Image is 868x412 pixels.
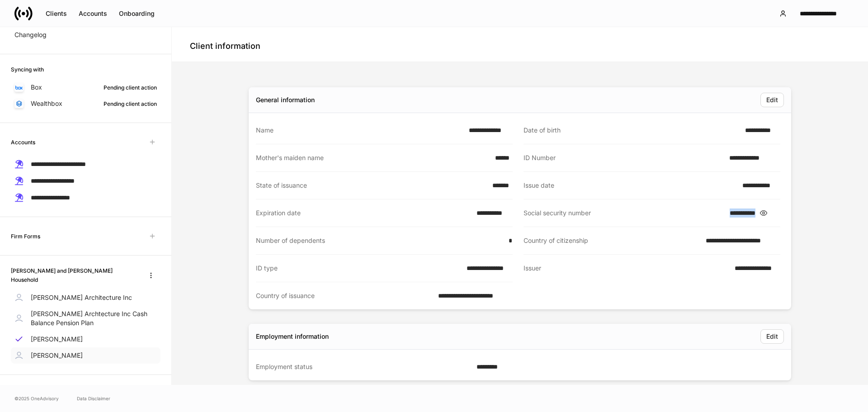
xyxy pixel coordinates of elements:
[11,266,134,284] h6: [PERSON_NAME] and [PERSON_NAME] Household
[31,83,42,92] p: Box
[524,236,700,245] div: Country of citizenship
[40,6,73,21] button: Clients
[256,208,471,218] div: Expiration date
[11,27,160,43] a: Changelog
[79,10,107,17] div: Accounts
[256,126,463,135] div: Name
[256,236,503,245] div: Number of dependents
[31,309,157,327] p: [PERSON_NAME] Archtecture Inc Cash Balance Pension Plan
[524,181,737,190] div: Issue date
[14,395,59,402] span: © 2025 OneAdvisory
[31,351,83,360] p: [PERSON_NAME]
[15,85,23,90] img: oYqM9ojoZLfzCHUefNbBcWHcyDPbQKagtYciMC8pFl3iZXy3dU33Uwy+706y+0q2uJ1ghNQf2OIHrSh50tUd9HaB5oMc62p0G...
[31,335,83,344] p: [PERSON_NAME]
[144,228,160,244] span: Unavailable with outstanding requests for information
[524,208,724,218] div: Social security number
[760,329,784,344] button: Edit
[11,347,160,364] a: [PERSON_NAME]
[256,95,315,104] div: General information
[11,138,35,147] h6: Accounts
[14,30,47,39] p: Changelog
[11,289,160,306] a: [PERSON_NAME] Architecture Inc
[11,95,160,112] a: WealthboxPending client action
[256,291,433,300] div: Country of issuance
[256,362,471,371] div: Employment status
[73,6,113,21] button: Accounts
[524,264,729,273] div: Issuer
[766,97,778,103] div: Edit
[11,79,160,95] a: BoxPending client action
[11,65,44,74] h6: Syncing with
[77,395,110,402] a: Data Disclaimer
[256,181,487,190] div: State of issuance
[256,332,329,341] div: Employment information
[31,293,132,302] p: [PERSON_NAME] Architecture Inc
[524,126,740,135] div: Date of birth
[524,153,724,162] div: ID Number
[113,6,160,21] button: Onboarding
[256,264,461,273] div: ID type
[11,232,40,241] h6: Firm Forms
[11,306,160,331] a: [PERSON_NAME] Archtecture Inc Cash Balance Pension Plan
[119,10,155,17] div: Onboarding
[760,93,784,107] button: Edit
[190,41,260,52] h4: Client information
[766,333,778,340] div: Edit
[104,99,157,108] div: Pending client action
[46,10,67,17] div: Clients
[256,153,490,162] div: Mother's maiden name
[31,99,62,108] p: Wealthbox
[11,331,160,347] a: [PERSON_NAME]
[144,134,160,150] span: Unavailable with outstanding requests for information
[104,83,157,92] div: Pending client action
